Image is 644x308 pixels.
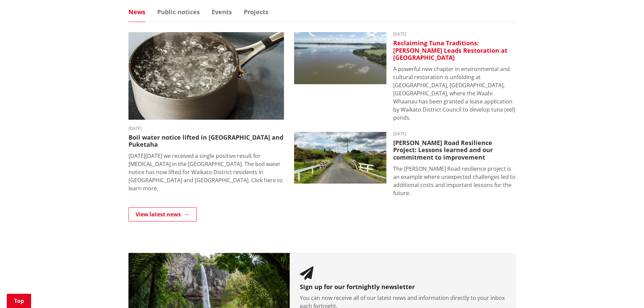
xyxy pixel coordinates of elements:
[300,283,506,291] h3: Sign up for our fortnightly newsletter
[128,134,284,148] h3: Boil water notice lifted in [GEOGRAPHIC_DATA] and Puketaha
[294,132,516,197] a: [DATE] [PERSON_NAME] Road Resilience Project: Lessons learned and our commitment to improvement T...
[128,32,284,192] a: boil water notice gordonton puketaha [DATE] Boil water notice lifted in [GEOGRAPHIC_DATA] and Puk...
[7,294,31,308] a: Top
[294,32,386,84] img: Waahi Lake
[393,139,516,161] h3: [PERSON_NAME] Road Resilience Project: Lessons learned and our commitment to improvement
[393,65,516,122] p: A powerful new chapter in environmental and cultural restoration is unfolding at [GEOGRAPHIC_DATA...
[294,132,386,184] img: PR-21222 Huia Road Relience Munro Road Bridge
[157,9,200,15] a: Public notices
[613,280,637,304] iframe: Messenger Launcher
[128,152,284,192] p: [DATE][DATE] we received a single positive result for [MEDICAL_DATA] in the [GEOGRAPHIC_DATA]. Th...
[128,32,284,120] img: boil water notice
[128,207,197,221] a: View latest news
[393,40,516,62] h3: Reclaiming Tuna Traditions: [PERSON_NAME] Leads Restoration at [GEOGRAPHIC_DATA]
[393,165,516,197] p: The [PERSON_NAME] Road resilience project is an example where unexpected challenges led to additi...
[294,32,516,122] a: [DATE] Reclaiming Tuna Traditions: [PERSON_NAME] Leads Restoration at [GEOGRAPHIC_DATA] A powerfu...
[212,9,232,15] a: Events
[393,132,516,136] time: [DATE]
[244,9,268,15] a: Projects
[128,126,284,131] time: [DATE]
[128,9,145,15] a: News
[393,32,516,36] time: [DATE]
